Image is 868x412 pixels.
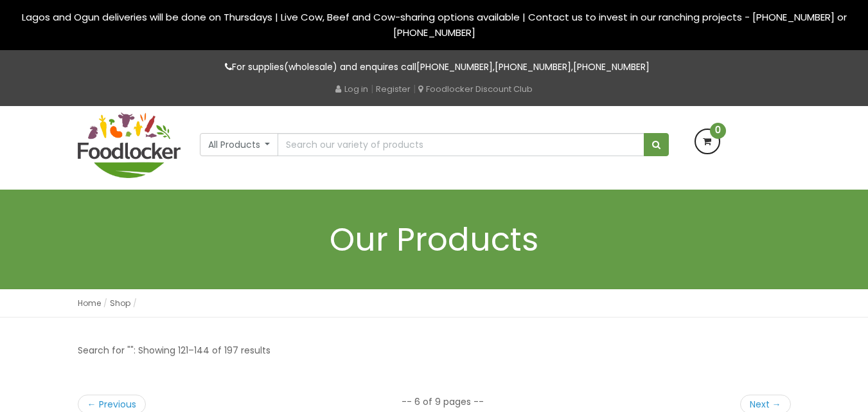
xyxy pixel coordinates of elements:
[418,83,533,95] a: Foodlocker Discount Club
[371,82,373,95] span: |
[78,343,270,358] p: Search for "": Showing 121–144 of 197 results
[413,82,416,95] span: |
[278,133,644,156] input: Search our variety of products
[78,222,791,257] h1: Our Products
[710,123,726,139] span: 0
[110,298,130,309] a: Shop
[78,112,181,178] img: FoodLocker
[78,60,791,75] p: For supplies(wholesale) and enquires call , ,
[376,83,411,95] a: Register
[22,10,847,39] span: Lagos and Ogun deliveries will be done on Thursdays | Live Cow, Beef and Cow-sharing options avai...
[495,60,571,73] a: [PHONE_NUMBER]
[200,133,279,156] button: All Products
[416,60,493,73] a: [PHONE_NUMBER]
[573,60,650,73] a: [PHONE_NUMBER]
[78,298,101,309] a: Home
[402,395,484,408] li: -- 6 of 9 pages --
[335,83,368,95] a: Log in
